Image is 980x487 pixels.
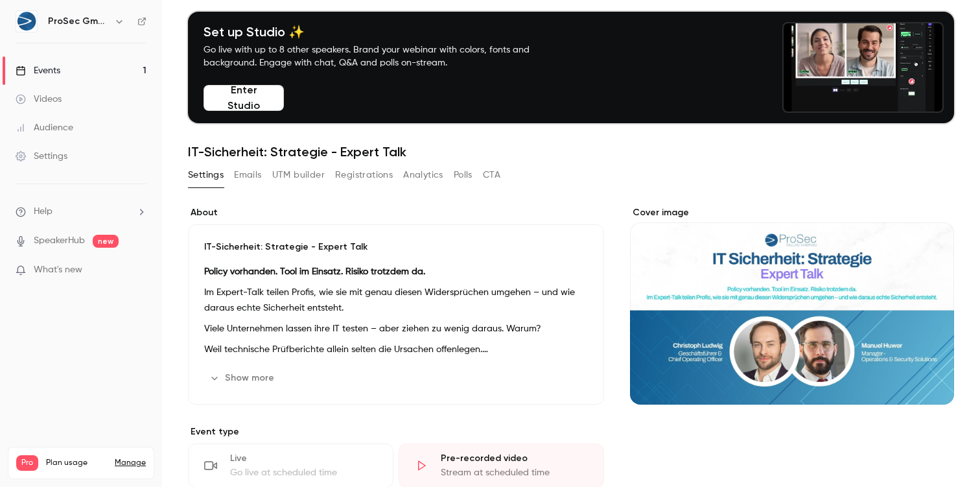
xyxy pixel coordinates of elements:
[630,206,954,219] label: Cover image
[34,263,82,277] span: What's new
[10,193,213,272] div: you can test out contrast with your audience on the pro plan, and if at any point you would like ...
[204,368,282,388] button: Show more
[10,137,213,191] div: we can offer white labeling on our enterprise packages, however it is not included in our pro plans
[272,165,325,185] button: UTM builder
[204,285,588,316] p: Im Expert-Talk teilen Profis, wie sie mit genau diesen Widersprüchen umgehen – und wie daraus ech...
[10,282,249,300] div: [DATE]
[48,15,109,28] h6: ProSec GmbH
[21,145,202,184] div: we can offer white labeling on our enterprise packages, however it is not included in our pro plans
[441,466,588,479] div: Stream at scheduled time
[188,425,604,438] p: Event type
[20,425,30,435] button: Emoji picker
[62,425,72,435] button: Upload attachment
[234,165,261,185] button: Emails
[16,93,62,106] div: Videos
[230,452,377,465] div: Live
[222,420,243,440] button: Send a message…
[8,5,33,30] button: go back
[10,95,213,136] div: hey, picking up this conversation for [PERSON_NAME]!
[630,206,954,405] section: Cover image
[165,329,249,358] div: Good Morning
[10,193,249,282] div: Maxim says…
[204,267,425,276] strong: Policy vorhanden. Tool im Einsatz. Risiko trotzdem da.
[115,458,146,468] a: Manage
[37,7,58,28] img: Profile image for Maxim
[16,121,73,134] div: Audience
[63,6,97,16] h1: Maxim
[21,375,100,388] div: hi. how can i help
[483,165,500,185] button: CTA
[34,205,52,219] span: Help
[10,368,111,396] div: hi. how can i helpMaxim • 21m ago
[10,137,249,193] div: Maxim says…
[56,252,169,262] a: book a slot with me here
[10,329,249,368] div: user says…
[77,68,198,80] div: joined the conversation
[230,466,377,479] div: Go live at scheduled time
[175,337,239,350] div: Good Morning
[21,200,202,264] div: you can test out contrast with your audience on the pro plan, and if at any point you would like ...
[335,165,393,185] button: Registrations
[10,65,249,95] div: Maxim says…
[41,425,51,435] button: Gif picker
[188,144,954,160] h1: IT-Sicherheit: Strategie - Expert Talk
[16,205,146,219] li: help-dropdown-opener
[204,24,560,40] h4: Set up Studio ✨
[77,69,106,78] b: Maxim
[204,342,588,357] p: Weil technische Prüfberichte allein selten die Ursachen offenlegen.
[204,85,284,111] button: Enter Studio
[403,165,443,185] button: Analytics
[188,165,224,185] button: Settings
[16,64,60,77] div: Events
[10,95,249,137] div: Maxim says…
[21,103,202,128] div: hey, picking up this conversation for [PERSON_NAME]!
[227,5,251,29] div: Close
[46,458,107,468] span: Plan usage
[10,300,249,329] div: user says…
[220,300,249,328] div: hi
[204,241,588,254] p: IT-Sicherheit: Strategie - Expert Talk
[230,307,239,320] div: hi
[454,165,472,185] button: Polls
[10,368,249,425] div: Maxim says…
[60,67,73,80] img: Profile image for Maxim
[93,235,119,248] span: new
[11,398,248,420] textarea: Message…
[63,16,129,29] p: Active 30m ago
[16,11,37,32] img: ProSec GmbH
[16,150,67,163] div: Settings
[441,452,588,465] div: Pre-recorded video
[204,321,588,337] p: Viele Unternehmen lassen ihre IT testen – aber ziehen zu wenig daraus. Warum?
[203,5,227,30] button: Home
[16,455,38,471] span: Pro
[204,43,560,69] p: Go live with up to 8 other speakers. Brand your webinar with colors, fonts and background. Engage...
[34,234,85,248] a: SpeakerHub
[188,206,604,219] label: About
